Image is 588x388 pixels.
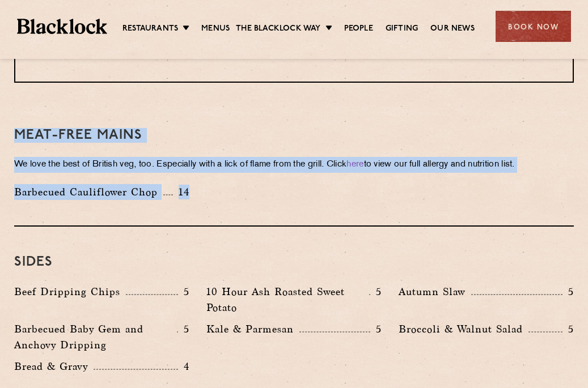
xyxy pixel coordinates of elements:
p: 10 Hour Ash Roasted Sweet Potato [206,284,369,315]
a: Gifting [386,23,418,36]
p: 5 [178,322,189,336]
a: Menus [201,23,230,36]
p: Beef Dripping Chips [14,284,126,300]
h3: Sides [14,255,574,270]
p: We love the best of British veg, too. Especially with a lick of flame from the grill. Click to vi... [14,157,574,173]
p: 14 [173,185,189,199]
p: Bread & Gravy [14,359,94,374]
a: People [344,23,373,36]
p: 4 [178,359,189,374]
img: BL_Textured_Logo-footer-cropped.svg [17,19,107,34]
p: 5 [562,322,574,336]
p: Barbecued Baby Gem and Anchovy Dripping [14,321,177,353]
a: Restaurants [122,23,178,36]
a: The Blacklock Way [236,23,320,36]
p: Kale & Parmesan [206,321,299,337]
a: here [346,160,363,169]
p: 5 [562,284,574,299]
h3: Meat-Free mains [14,128,574,143]
p: 5 [178,284,189,299]
a: Our News [430,23,475,36]
p: 5 [370,284,382,299]
p: Broccoli & Walnut Salad [399,321,528,337]
p: Autumn Slaw [399,284,471,300]
div: Book Now [496,11,571,42]
p: 5 [370,322,382,336]
p: Barbecued Cauliflower Chop [14,184,163,200]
